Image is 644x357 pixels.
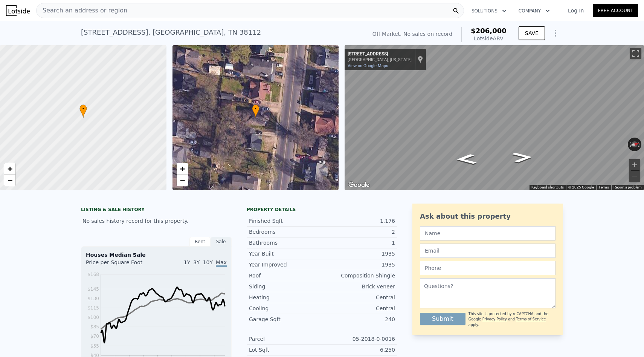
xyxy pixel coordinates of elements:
[598,185,609,189] a: Terms (opens in new tab)
[593,4,638,17] a: Free Account
[249,294,322,301] div: Heating
[516,317,546,321] a: Terms of Service
[249,346,322,354] div: Lot Sqft
[629,171,640,182] button: Zoom out
[420,226,555,241] input: Name
[211,237,232,247] div: Sale
[322,239,395,247] div: 1
[345,45,644,190] div: Street View
[90,334,99,339] tspan: $70
[348,57,412,62] div: [GEOGRAPHIC_DATA], [US_STATE]
[613,185,642,189] a: Report a problem
[322,283,395,290] div: Brick veneer
[531,185,564,190] button: Keyboard shortcuts
[216,259,227,267] span: Max
[420,244,555,258] input: Email
[420,313,465,325] button: Submit
[628,138,632,151] button: Rotate counterclockwise
[249,239,322,247] div: Bathrooms
[87,272,99,277] tspan: $168
[471,27,507,35] span: $206,000
[469,311,555,328] div: This site is protected by reCAPTCHA and the Google and apply.
[482,317,507,321] a: Privacy Policy
[79,106,87,112] span: •
[252,104,259,118] div: •
[252,106,259,112] span: •
[4,163,15,175] a: Zoom in
[348,63,388,68] a: View on Google Maps
[629,159,640,170] button: Zoom in
[180,175,185,185] span: −
[8,164,12,173] span: +
[90,343,99,349] tspan: $55
[346,180,371,190] img: Google
[420,261,555,275] input: Phone
[348,51,412,57] div: [STREET_ADDRESS]
[322,294,395,301] div: Central
[184,259,190,265] span: 1Y
[247,207,397,213] div: Property details
[630,48,641,59] button: Toggle fullscreen view
[322,217,395,225] div: 1,176
[249,283,322,290] div: Siding
[465,4,513,18] button: Solutions
[638,138,642,151] button: Rotate clockwise
[418,55,423,64] a: Show location on map
[86,259,156,271] div: Price per Square Foot
[322,346,395,354] div: 6,250
[177,175,188,186] a: Zoom out
[249,305,322,312] div: Cooling
[249,316,322,323] div: Garage Sqft
[8,175,12,185] span: −
[447,152,485,167] path: Go South, N Hollywood St
[249,272,322,279] div: Roof
[249,250,322,257] div: Year Built
[177,163,188,175] a: Zoom in
[322,228,395,236] div: 2
[322,250,395,257] div: 1935
[79,104,87,118] div: •
[249,335,322,343] div: Parcel
[86,251,227,259] div: Houses Median Sale
[180,164,185,173] span: +
[81,27,261,38] div: [STREET_ADDRESS] , [GEOGRAPHIC_DATA] , TN 38112
[81,214,232,228] div: No sales history record for this property.
[81,207,232,214] div: LISTING & SALE HISTORY
[249,261,322,268] div: Year Improved
[37,6,127,15] span: Search an address or region
[372,30,452,38] div: Off Market. No sales on record
[189,237,211,247] div: Rent
[568,185,594,189] span: © 2025 Google
[471,35,507,42] div: Lotside ARV
[249,217,322,225] div: Finished Sqft
[193,259,200,265] span: 3Y
[87,287,99,292] tspan: $145
[322,335,395,343] div: 05-2018-0-0016
[420,211,555,222] div: Ask about this property
[87,315,99,320] tspan: $100
[345,45,644,190] div: Map
[322,305,395,312] div: Central
[503,150,542,165] path: Go North, N Hollywood St
[6,5,30,16] img: Lotside
[519,26,545,40] button: SAVE
[203,259,213,265] span: 10Y
[322,272,395,279] div: Composition Shingle
[513,4,556,18] button: Company
[346,180,371,190] a: Open this area in Google Maps (opens a new window)
[627,140,642,149] button: Reset the view
[87,305,99,311] tspan: $115
[548,26,563,41] button: Show Options
[559,7,593,14] a: Log In
[322,261,395,268] div: 1935
[87,296,99,301] tspan: $130
[4,175,15,186] a: Zoom out
[90,324,99,329] tspan: $85
[322,316,395,323] div: 240
[249,228,322,236] div: Bedrooms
